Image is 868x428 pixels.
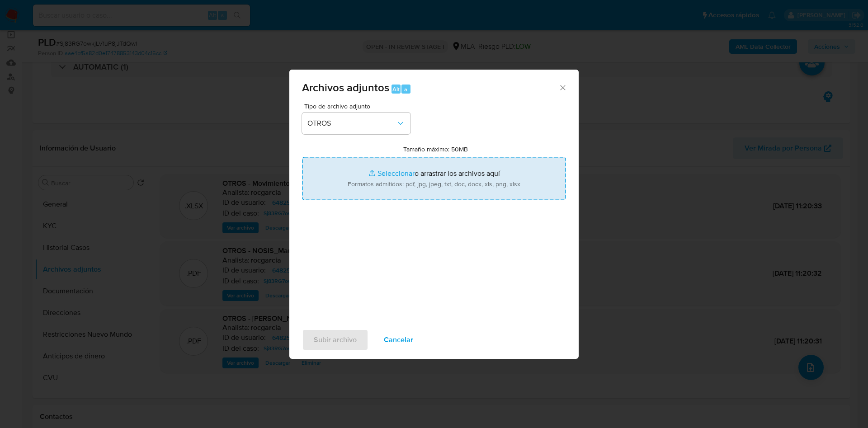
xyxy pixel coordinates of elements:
span: Tipo de archivo adjunto [304,103,413,109]
span: Cancelar [384,330,413,350]
span: Alt [392,85,400,94]
button: Cerrar [558,83,566,91]
button: Cancelar [372,329,425,351]
span: OTROS [307,119,396,128]
label: Tamaño máximo: 50MB [403,145,468,153]
span: Archivos adjuntos [302,80,389,95]
button: OTROS [302,113,410,134]
span: a [404,85,407,94]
